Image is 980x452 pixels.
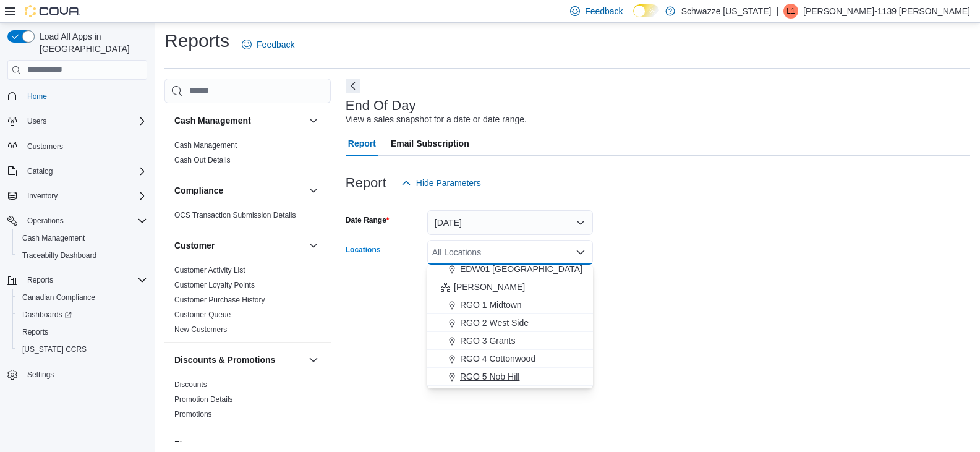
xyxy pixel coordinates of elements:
[174,380,207,390] span: Discounts
[346,176,386,190] h3: Report
[391,131,469,156] span: Email Subscription
[2,87,152,105] button: Home
[585,5,623,17] span: Feedback
[427,210,593,235] button: [DATE]
[174,395,233,404] a: Promotion Details
[27,166,53,176] span: Catalog
[174,295,265,305] span: Customer Purchase History
[17,231,147,245] span: Cash Management
[22,114,51,129] button: Users
[257,38,294,51] span: Feedback
[2,137,152,155] button: Customers
[396,171,486,195] button: Hide Parameters
[174,239,215,252] h3: Customer
[22,292,95,302] span: Canadian Compliance
[174,325,227,335] span: New Customers
[427,296,593,314] button: RGO 1 Midtown
[27,116,46,126] span: Users
[174,210,296,220] span: OCS Transaction Submission Details
[460,370,519,383] span: RGO 5 Nob Hill
[174,211,296,220] a: OCS Transaction Submission Details
[22,189,147,203] span: Inventory
[306,113,321,128] button: Cash Management
[12,341,152,358] button: [US_STATE] CCRS
[17,290,100,305] a: Canadian Compliance
[12,289,152,306] button: Canadian Compliance
[22,139,147,154] span: Customers
[35,30,147,55] span: Load All Apps in [GEOGRAPHIC_DATA]
[174,380,207,389] a: Discounts
[2,212,152,229] button: Operations
[427,314,593,332] button: RGO 2 West Side
[12,323,152,341] button: Reports
[22,250,96,260] span: Traceabilty Dashboard
[803,4,970,19] p: [PERSON_NAME]-1139 [PERSON_NAME]
[776,4,778,19] p: |
[27,370,54,380] span: Settings
[346,113,527,126] div: View a sales snapshot for a date or date range.
[460,299,522,311] span: RGO 1 Midtown
[174,354,275,366] h3: Discounts & Promotions
[22,189,62,203] button: Inventory
[22,213,69,228] button: Operations
[164,263,331,342] div: Customer
[27,275,53,285] span: Reports
[174,114,251,127] h3: Cash Management
[174,438,207,451] h3: Finance
[22,139,68,154] a: Customers
[27,92,47,101] span: Home
[25,5,80,17] img: Cova
[576,247,586,257] button: Close list of options
[22,213,147,228] span: Operations
[27,191,58,201] span: Inventory
[174,310,231,319] a: Customer Queue
[174,394,233,404] span: Promotion Details
[348,131,376,156] span: Report
[306,183,321,198] button: Compliance
[460,317,529,329] span: RGO 2 West Side
[17,248,101,263] a: Traceabilty Dashboard
[174,354,304,366] button: Discounts & Promotions
[786,4,795,19] span: L1
[12,306,152,323] a: Dashboards
[174,184,223,197] h3: Compliance
[174,438,304,451] button: Finance
[427,350,593,368] button: RGO 4 Cottonwood
[346,98,416,113] h3: End Of Day
[174,114,304,127] button: Cash Management
[12,229,152,247] button: Cash Management
[17,231,90,245] a: Cash Management
[306,352,321,367] button: Discounts & Promotions
[22,88,147,104] span: Home
[460,352,535,365] span: RGO 4 Cottonwood
[17,325,147,339] span: Reports
[633,17,634,18] span: Dark Mode
[416,177,481,189] span: Hide Parameters
[427,386,593,404] button: RGO 6 Northeast Heights
[27,142,63,151] span: Customers
[164,28,229,53] h1: Reports
[783,4,798,19] div: Loretta-1139 Chavez
[346,79,360,93] button: Next
[633,4,659,17] input: Dark Mode
[22,367,147,382] span: Settings
[22,273,147,288] span: Reports
[174,280,255,290] span: Customer Loyalty Points
[22,89,52,104] a: Home
[22,164,58,179] button: Catalog
[164,138,331,173] div: Cash Management
[17,248,147,263] span: Traceabilty Dashboard
[2,163,152,180] button: Catalog
[22,367,59,382] a: Settings
[22,344,87,354] span: [US_STATE] CCRS
[427,260,593,278] button: EDW01 [GEOGRAPHIC_DATA]
[17,290,147,305] span: Canadian Compliance
[174,239,304,252] button: Customer
[22,164,147,179] span: Catalog
[22,310,72,320] span: Dashboards
[22,273,58,288] button: Reports
[17,342,92,357] a: [US_STATE] CCRS
[27,216,64,226] span: Operations
[22,114,147,129] span: Users
[681,4,772,19] p: Schwazze [US_STATE]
